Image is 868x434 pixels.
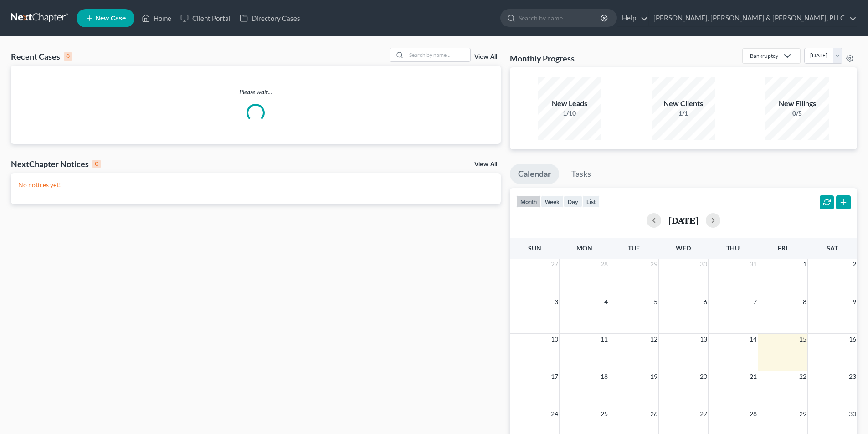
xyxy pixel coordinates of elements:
span: 4 [603,296,609,307]
div: 0 [92,160,101,168]
span: 8 [802,296,807,307]
span: 10 [550,334,559,345]
div: NextChapter Notices [11,158,101,169]
span: Sun [528,244,541,252]
div: Bankruptcy [750,52,778,60]
span: 29 [649,259,658,270]
span: 25 [600,408,609,419]
span: 5 [653,296,658,307]
a: Home [137,10,176,26]
span: 9 [852,296,857,307]
span: Mon [576,244,592,252]
span: 18 [600,371,609,382]
a: View All [474,161,497,168]
span: 12 [649,334,658,345]
a: Directory Cases [235,10,305,26]
p: Please wait... [11,87,501,97]
div: New Clients [652,98,715,109]
div: New Leads [538,98,601,109]
span: 16 [848,334,857,345]
span: 13 [699,334,708,345]
div: 1/10 [538,109,601,118]
span: 27 [699,408,708,419]
span: 28 [600,259,609,270]
span: 14 [749,334,758,345]
button: month [516,195,541,208]
span: Thu [726,244,740,252]
span: 23 [848,371,857,382]
input: Search by name... [519,10,602,26]
span: 30 [848,408,857,419]
p: No notices yet! [18,180,493,189]
a: Tasks [563,164,599,184]
span: 28 [749,408,758,419]
a: Help [617,10,648,26]
a: Calendar [510,164,559,184]
span: 24 [550,408,559,419]
div: Recent Cases [11,51,72,62]
div: 0 [64,52,72,61]
span: 26 [649,408,658,419]
span: Wed [676,244,691,252]
button: week [541,195,564,208]
div: 0/5 [765,109,829,118]
h2: [DATE] [668,215,699,225]
a: View All [474,54,497,60]
span: 29 [798,408,807,419]
div: 1/1 [652,109,715,118]
span: 20 [699,371,708,382]
span: 1 [802,259,807,270]
span: 30 [699,259,708,270]
a: [PERSON_NAME], [PERSON_NAME] & [PERSON_NAME], PLLC [649,10,857,26]
div: New Filings [765,98,829,109]
span: 11 [600,334,609,345]
span: 27 [550,259,559,270]
button: day [564,195,582,208]
span: 7 [752,296,758,307]
span: 31 [749,259,758,270]
span: Tue [628,244,640,252]
input: Search by name... [406,48,470,61]
span: 21 [749,371,758,382]
span: 17 [550,371,559,382]
span: New Case [95,15,126,22]
span: 19 [649,371,658,382]
span: 15 [798,334,807,345]
span: 3 [554,296,559,307]
span: Fri [778,244,787,252]
span: 22 [798,371,807,382]
button: list [582,195,600,208]
span: 6 [703,296,708,307]
span: Sat [827,244,838,252]
a: Client Portal [176,10,235,26]
h3: Monthly Progress [510,53,575,64]
span: 2 [852,259,857,270]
